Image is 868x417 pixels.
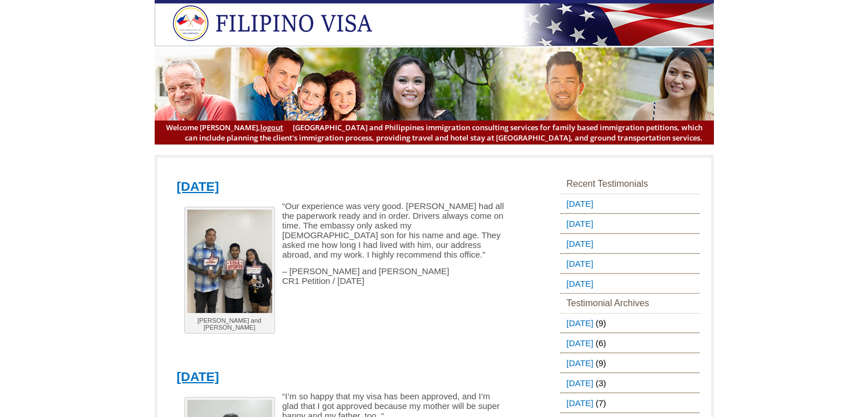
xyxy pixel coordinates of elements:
a: [DATE] [560,354,596,372]
li: (6) [560,333,700,353]
img: Mark Anthony [187,210,272,313]
span: Welcome [PERSON_NAME], [166,122,283,133]
a: [DATE] [560,274,596,293]
h3: Recent Testimonials [560,174,700,194]
li: (7) [560,393,700,413]
p: “Our experience was very good. [PERSON_NAME] had all the paperwork ready and in order. Drivers al... [177,201,504,259]
p: [PERSON_NAME] and [PERSON_NAME] [187,317,272,331]
a: [DATE] [560,314,596,332]
a: [DATE] [560,234,596,253]
li: (9) [560,313,700,333]
a: [DATE] [177,370,219,384]
a: [DATE] [560,254,596,273]
li: (3) [560,373,700,393]
span: [GEOGRAPHIC_DATA] and Philippines immigration consulting services for family based immigration pe... [166,122,703,143]
span: – [PERSON_NAME] and [PERSON_NAME] CR1 Petition / [DATE] [282,266,450,286]
h3: Testimonial Archives [560,294,700,313]
a: [DATE] [560,214,596,233]
li: (9) [560,353,700,373]
a: [DATE] [560,374,596,392]
a: logout [260,122,283,133]
a: [DATE] [560,334,596,352]
a: [DATE] [560,194,596,213]
a: [DATE] [177,179,219,194]
a: [DATE] [560,394,596,412]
